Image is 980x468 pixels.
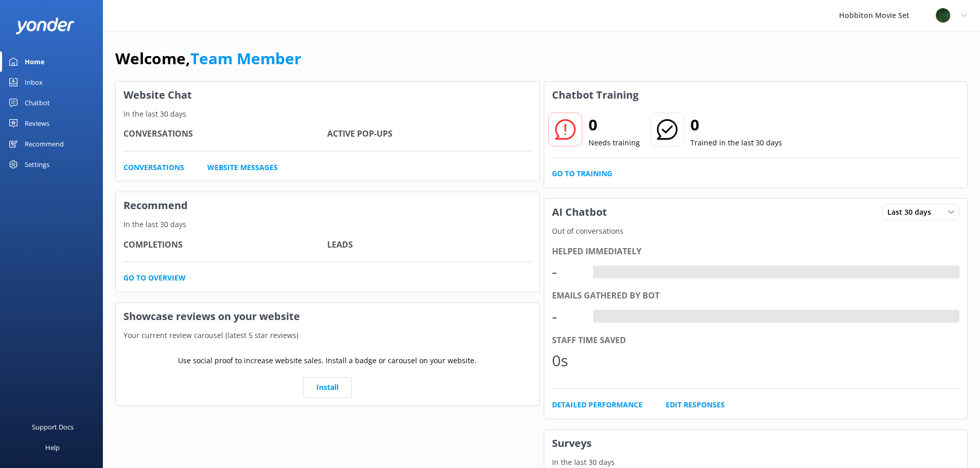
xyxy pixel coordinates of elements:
[25,154,49,175] div: Settings
[116,303,539,330] h3: Showcase reviews on your website
[45,437,60,458] div: Help
[887,207,937,218] span: Last 30 days
[552,399,643,410] a: Detailed Performance
[25,113,49,134] div: Reviews
[593,310,601,323] div: -
[123,127,327,141] h4: Conversations
[552,259,583,284] div: -
[116,219,539,230] p: In the last 30 days
[544,430,968,457] h3: Surveys
[178,355,476,366] p: Use social proof to increase website sales. Install a badge or carousel on your website.
[115,46,301,71] h1: Welcome,
[552,348,583,373] div: 0s
[544,82,646,108] h3: Chatbot Training
[190,48,301,69] a: Team Member
[544,199,615,226] h3: AI Chatbot
[123,162,184,173] a: Conversations
[593,266,601,279] div: -
[25,51,45,72] div: Home
[544,457,968,468] p: In the last 30 days
[207,162,278,173] a: Website Messages
[666,399,725,410] a: Edit Responses
[15,17,75,34] img: yonder-white-logo.png
[552,245,960,258] div: Helped immediately
[552,168,612,179] a: Go to Training
[935,8,951,23] img: 34-1625720359.png
[116,330,539,341] p: Your current review carousel (latest 5 star reviews)
[589,113,640,137] h2: 0
[327,127,531,141] h4: Active Pop-ups
[690,113,782,137] h2: 0
[116,108,539,120] p: In the last 30 days
[327,238,531,252] h4: Leads
[25,134,64,154] div: Recommend
[552,289,960,303] div: Emails gathered by bot
[552,304,583,329] div: -
[25,72,43,92] div: Inbox
[589,137,640,148] p: Needs training
[123,238,327,252] h4: Completions
[690,137,782,148] p: Trained in the last 30 days
[544,226,968,237] p: Out of conversations
[123,272,186,284] a: Go to overview
[552,334,960,347] div: Staff time saved
[25,92,50,113] div: Chatbot
[116,82,539,108] h3: Website Chat
[303,377,352,398] a: Install
[32,417,74,437] div: Support Docs
[116,192,539,219] h3: Recommend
